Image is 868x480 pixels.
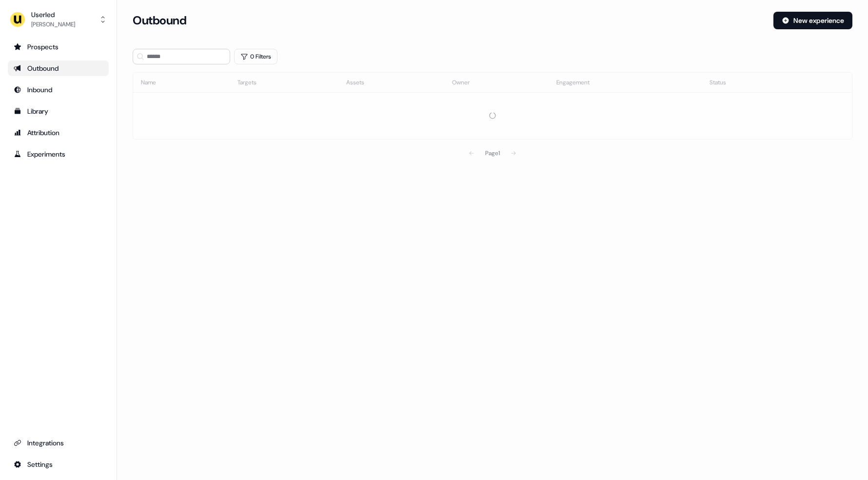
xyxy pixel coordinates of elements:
div: Integrations [14,438,103,448]
a: Go to outbound experience [8,60,109,76]
div: Experiments [14,149,103,159]
a: Go to prospects [8,39,109,55]
div: [PERSON_NAME] [31,20,75,29]
div: Prospects [14,42,103,52]
a: Go to attribution [8,125,109,140]
div: Inbound [14,85,103,95]
a: Go to experiments [8,146,109,162]
div: Library [14,106,103,116]
a: Go to templates [8,103,109,119]
a: Go to Inbound [8,82,109,98]
div: Outbound [14,63,103,73]
a: Go to integrations [8,457,109,472]
button: Userled[PERSON_NAME] [8,8,109,31]
button: New experience [773,12,852,29]
h3: Outbound [133,13,186,28]
button: 0 Filters [234,49,277,64]
a: Go to integrations [8,435,109,451]
div: Attribution [14,128,103,138]
div: Settings [14,460,103,469]
div: Userled [31,10,75,20]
